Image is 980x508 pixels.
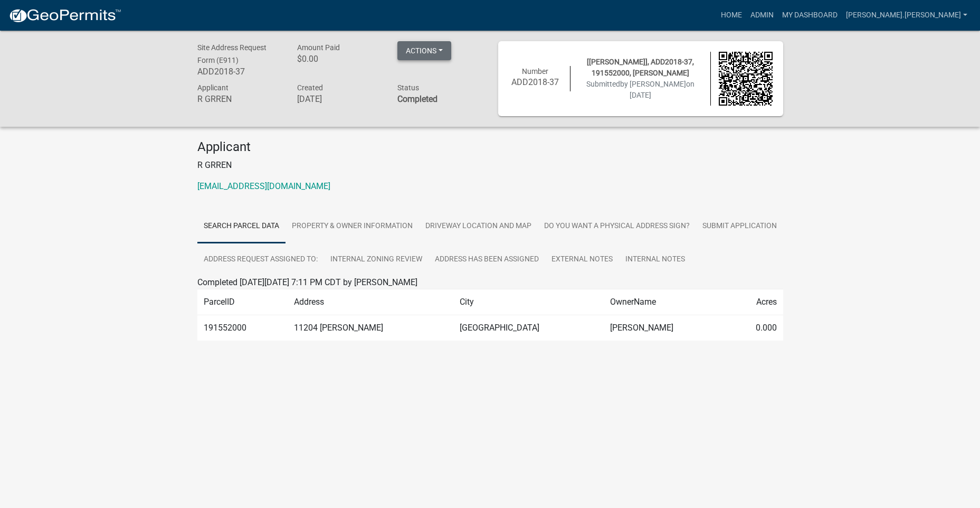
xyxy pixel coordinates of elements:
[297,54,382,64] h6: $0.00
[620,80,686,88] span: by [PERSON_NAME]
[324,243,429,277] a: Internal Zoning Review
[197,210,286,243] a: Search Parcel Data
[717,5,746,25] a: Home
[288,315,454,341] td: 11204 [PERSON_NAME]
[288,289,454,315] td: Address
[197,243,324,277] a: Address Request Assigned To:
[522,67,548,76] span: Number
[453,289,604,315] td: City
[419,210,538,243] a: Driveway Location and Map
[453,315,604,341] td: [GEOGRAPHIC_DATA]
[587,58,694,77] span: [[PERSON_NAME]], ADD2018-37, 191552000, [PERSON_NAME]
[604,315,728,341] td: [PERSON_NAME]
[429,243,545,277] a: Address Has Been Assigned
[696,210,783,243] a: Submit Application
[586,80,694,99] span: Submitted on [DATE]
[197,159,783,172] p: R GRREN
[397,94,437,104] strong: Completed
[746,5,778,25] a: Admin
[197,315,288,341] td: 191552000
[604,289,728,315] td: OwnerName
[397,41,451,60] button: Actions
[197,83,229,92] span: Applicant
[197,43,267,64] span: Site Address Request Form (E911)
[719,52,773,106] img: QR code
[842,5,972,25] a: [PERSON_NAME].[PERSON_NAME]
[197,94,282,104] h6: R GRREN
[286,210,419,243] a: Property & Owner Information
[297,43,340,52] span: Amount Paid
[545,243,619,277] a: External Notes
[728,315,783,341] td: 0.000
[619,243,691,277] a: Internal Notes
[297,83,323,92] span: Created
[728,289,783,315] td: Acres
[397,83,419,92] span: Status
[538,210,696,243] a: Do you want a physical address sign?
[197,289,288,315] td: ParcelID
[297,94,382,104] h6: [DATE]
[509,77,563,87] h6: ADD2018-37
[197,277,417,287] span: Completed [DATE][DATE] 7:11 PM CDT by [PERSON_NAME]
[197,67,282,77] h6: ADD2018-37
[197,139,783,155] h4: Applicant
[197,181,330,191] a: [EMAIL_ADDRESS][DOMAIN_NAME]
[778,5,842,25] a: My Dashboard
